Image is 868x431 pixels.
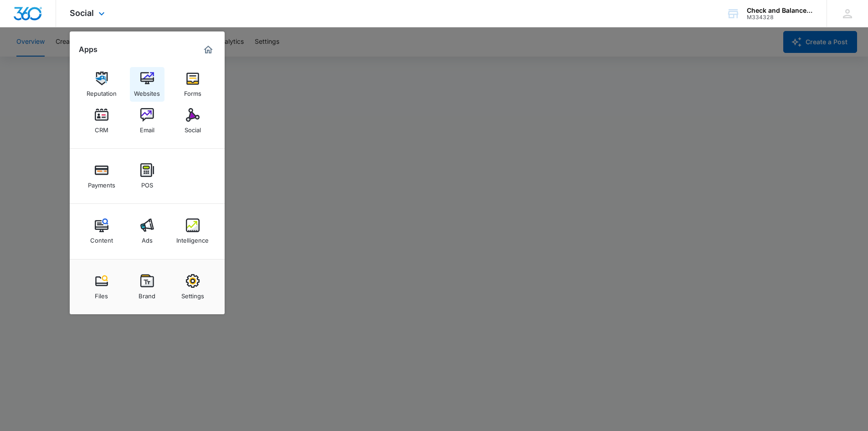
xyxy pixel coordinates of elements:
a: Payments [84,159,119,193]
div: Ads [142,232,153,244]
span: Social [70,8,94,18]
a: Files [84,270,119,304]
a: Marketing 360® Dashboard [201,42,216,57]
div: account name [747,7,813,14]
div: Email [140,122,154,134]
a: Email [130,104,164,138]
div: CRM [95,122,108,134]
a: Content [84,214,119,249]
div: Content [90,232,113,244]
div: Payments [88,177,115,189]
a: Ads [130,214,164,249]
a: Intelligence [175,214,210,249]
div: account id [747,14,813,21]
a: POS [130,159,164,193]
a: Websites [130,67,164,102]
div: Brand [139,288,155,300]
a: Forms [175,67,210,102]
a: Settings [175,270,210,304]
div: Social [185,122,201,134]
div: Reputation [87,85,117,97]
div: POS [141,177,153,189]
a: Social [175,104,210,138]
h2: Apps [79,45,98,54]
div: Forms [184,85,201,97]
div: Files [95,288,108,300]
a: CRM [84,104,119,138]
a: Reputation [84,67,119,102]
div: Websites [134,85,160,97]
a: Brand [130,270,164,304]
div: Intelligence [176,232,209,244]
div: Settings [181,288,204,300]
